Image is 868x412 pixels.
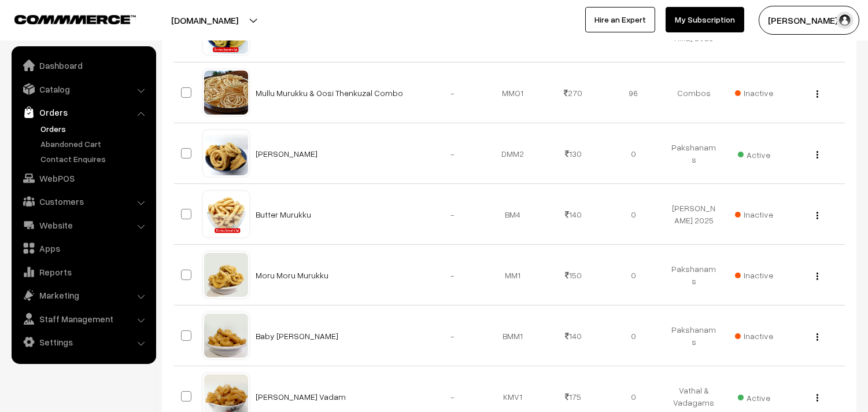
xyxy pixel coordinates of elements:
[603,62,663,123] td: 96
[423,62,483,123] td: -
[603,123,663,184] td: 0
[256,88,404,98] a: Mullu Murukku & Oosi Thenkuzal Combo
[836,12,854,29] img: user
[738,389,770,404] span: Active
[14,12,116,25] a: COMMMERCE
[735,330,773,342] span: Inactive
[817,273,818,280] img: Menu
[543,306,603,366] td: 140
[817,394,818,402] img: Menu
[543,184,603,245] td: 140
[603,245,663,306] td: 0
[14,285,152,306] a: Marketing
[483,184,543,245] td: BM4
[664,62,724,123] td: Combos
[735,208,773,220] span: Inactive
[14,102,152,123] a: Orders
[664,306,724,366] td: Pakshanams
[14,262,152,282] a: Reports
[817,151,818,159] img: Menu
[666,7,744,32] a: My Subscription
[483,306,543,366] td: BMM1
[423,245,483,306] td: -
[38,153,152,165] a: Contact Enquires
[131,6,279,35] button: [DOMAIN_NAME]
[256,392,346,402] a: [PERSON_NAME] Vadam
[483,123,543,184] td: DMM2
[664,123,724,184] td: Pakshanams
[38,138,152,150] a: Abandoned Cart
[603,306,663,366] td: 0
[14,191,152,212] a: Customers
[14,55,152,76] a: Dashboard
[483,245,543,306] td: MM1
[738,146,770,161] span: Active
[256,209,312,219] a: Butter Murukku
[256,270,329,280] a: Moru Moru Murukku
[14,168,152,189] a: WebPOS
[14,238,152,259] a: Apps
[38,123,152,135] a: Orders
[256,149,318,159] a: [PERSON_NAME]
[759,6,859,35] button: [PERSON_NAME] s…
[14,308,152,329] a: Staff Management
[14,215,152,236] a: Website
[423,123,483,184] td: -
[817,90,818,98] img: Menu
[603,184,663,245] td: 0
[483,62,543,123] td: MMO1
[664,245,724,306] td: Pakshanams
[423,184,483,245] td: -
[735,269,773,281] span: Inactive
[817,333,818,341] img: Menu
[256,331,339,341] a: Baby [PERSON_NAME]
[14,79,152,100] a: Catalog
[735,87,773,99] span: Inactive
[543,245,603,306] td: 150
[543,62,603,123] td: 270
[664,184,724,245] td: [PERSON_NAME] 2025
[14,15,136,24] img: COMMMERCE
[817,212,818,219] img: Menu
[543,123,603,184] td: 130
[585,7,655,32] a: Hire an Expert
[14,332,152,352] a: Settings
[423,306,483,366] td: -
